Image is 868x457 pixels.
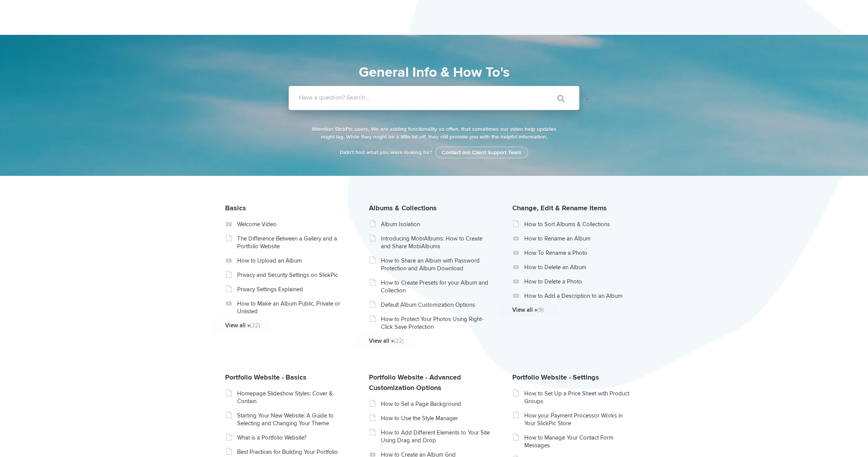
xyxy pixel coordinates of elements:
[237,285,347,293] a: Privacy Settings Explained
[254,62,614,83] h1: General Info & How To's
[310,125,558,141] p: Attention SlickPic users. We are adding functionality so often, that sometimes our video help upd...
[524,434,634,449] a: How to Manage Your Contact Form Messages
[524,278,634,285] a: How to Delete a Photo
[369,204,437,212] a: Albums & Collections
[435,146,528,158] a: Contact our Client Support Team
[381,279,491,294] a: How to Create Presets for your Album and Collection
[524,249,634,257] a: How To Rename a Photo
[524,412,634,427] a: How your Payment Processor Works in Your SlickPic Store
[237,271,347,279] a: Privacy and Security Settings on SlickPic
[310,149,558,156] p: Didn't find what you were looking for?
[237,390,347,405] a: Homepage Slideshow Styles: Cover & Contain
[225,204,246,212] a: Basics
[381,414,491,422] a: How to Use the Style Manager
[381,400,491,408] a: How to Set a Page Background
[381,429,491,444] a: How to Add Different Elements to Your Site Using Drag and Drop
[237,434,347,442] a: What is a Portfolio Website?
[299,94,589,101] label: Have a question? Search...
[369,337,479,345] a: View all »(22)
[237,412,347,427] a: Starting Your New Website: A Guide to Selecting and Changing Your Theme
[524,235,634,242] a: How to Rename an Album
[381,220,491,228] a: Album Isolation
[524,292,634,300] a: How to Add a Description to an Album
[225,321,335,329] a: View all »(22)
[369,373,461,392] a: Portfolio Website - Advanced Customization Options
[381,301,491,309] a: Default Album Customization Options
[237,257,347,265] a: How to Upload an Album
[237,235,347,250] a: The Difference Between a Gallery and a Portfolio Website
[237,300,347,315] a: How to Make an Album Public, Private or Unlisted
[541,89,573,108] input: 
[381,315,491,331] a: How to Protect Your Photos Using Right-Click Save Protection
[237,220,347,228] a: Welcome Video
[512,204,607,212] a: Change, Edit & Rename Items
[524,220,634,228] a: How to Sort Albums & Collections
[524,390,634,405] a: How to Set Up a Price Sheet with Product Groups
[225,373,307,381] a: Portfolio Website - Basics
[524,263,634,271] a: How to Delete an Album
[381,235,491,250] a: Introducing MobiAlbums: How to Create and Share MobiAlbums
[381,257,491,272] a: How to Share an Album with Password Protection and Album Download
[512,373,599,381] a: Portfolio Website - Settings
[512,306,622,314] a: View all »(9)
